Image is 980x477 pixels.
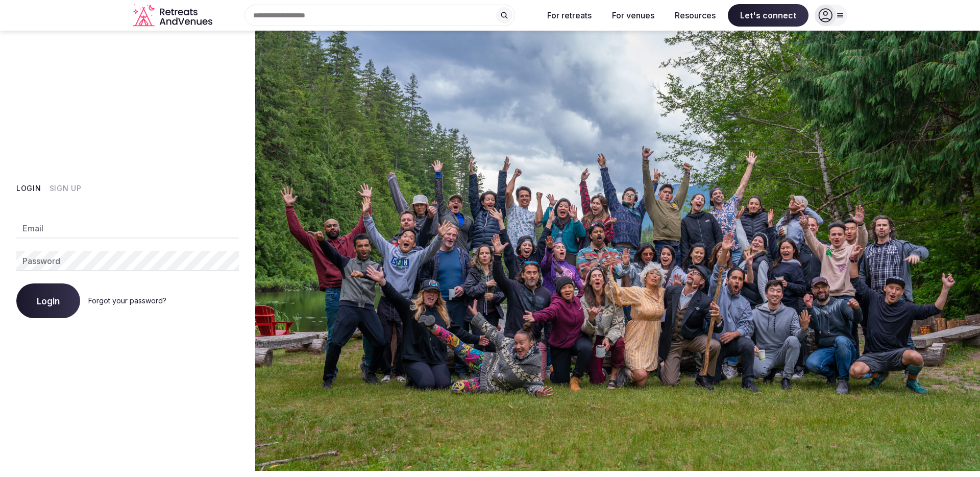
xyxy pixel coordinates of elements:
[667,4,724,27] button: Resources
[604,4,663,27] button: For venues
[37,296,60,306] span: Login
[133,4,214,27] a: Visit the homepage
[88,296,166,305] a: Forgot your password?
[16,283,80,318] button: Login
[539,4,600,27] button: For retreats
[50,183,82,194] button: Sign Up
[255,31,980,471] img: My Account Background
[16,183,41,194] button: Login
[728,4,808,27] span: Let's connect
[133,4,214,27] svg: Retreats and Venues company logo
